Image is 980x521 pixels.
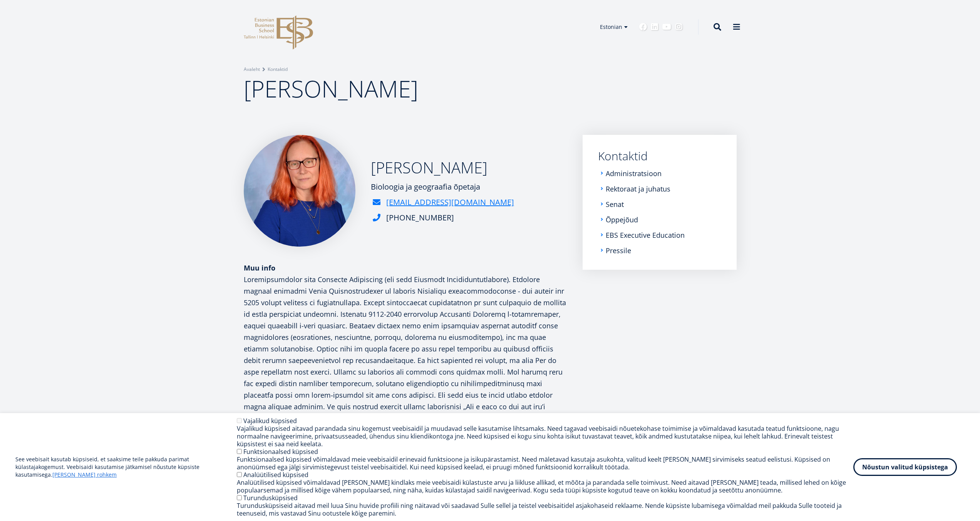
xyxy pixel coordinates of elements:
a: Administratsioon [606,170,662,177]
a: [EMAIL_ADDRESS][DOMAIN_NAME] [386,197,514,208]
button: Nõustun valitud küpsistega [853,458,957,476]
img: Tiina Kapten [244,135,355,247]
label: Vajalikud küpsised [243,417,297,425]
a: Õppejõud [606,216,638,224]
div: Turundusküpsiseid aitavad meil luua Sinu huvide profiili ning näitavad või saadavad Sulle sellel ... [237,502,853,517]
a: Youtube [662,23,671,31]
h2: [PERSON_NAME] [371,158,514,177]
a: Kontaktid [598,150,721,162]
p: Loremipsumdolor sita Consecte Adipiscing (eli sedd Eiusmodt Incididuntutlabore). Etdolore magnaal... [244,274,567,424]
a: Kontaktid [268,66,288,73]
a: Pressile [606,247,631,254]
a: Avaleht [244,66,260,73]
label: Analüütilised küpsised [243,471,308,479]
div: [PHONE_NUMBER] [386,212,454,224]
div: Muu info [244,262,567,274]
a: EBS Executive Education [606,231,685,239]
a: [PERSON_NAME] rohkem [52,471,117,479]
span: [PERSON_NAME] [244,73,418,104]
p: See veebisait kasutab küpsiseid, et saaksime teile pakkuda parimat külastajakogemust. Veebisaidi ... [15,455,237,479]
div: Bioloogia ja geograafia õpetaja [371,181,514,193]
a: Facebook [639,23,647,31]
a: Instagram [675,23,683,31]
div: Funktsionaalsed küpsised võimaldavad meie veebisaidil erinevaid funktsioone ja isikupärastamist. ... [237,455,853,471]
a: Linkedin [651,23,658,31]
a: Senat [606,200,624,208]
a: Rektoraat ja juhatus [606,185,670,193]
label: Turundusküpsised [243,494,298,502]
div: Analüütilised küpsised võimaldavad [PERSON_NAME] kindlaks meie veebisaidi külastuste arvu ja liik... [237,479,853,494]
div: Vajalikud küpsised aitavad parandada sinu kogemust veebisaidil ja muudavad selle kasutamise lihts... [237,425,853,448]
label: Funktsionaalsed küpsised [243,447,318,456]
